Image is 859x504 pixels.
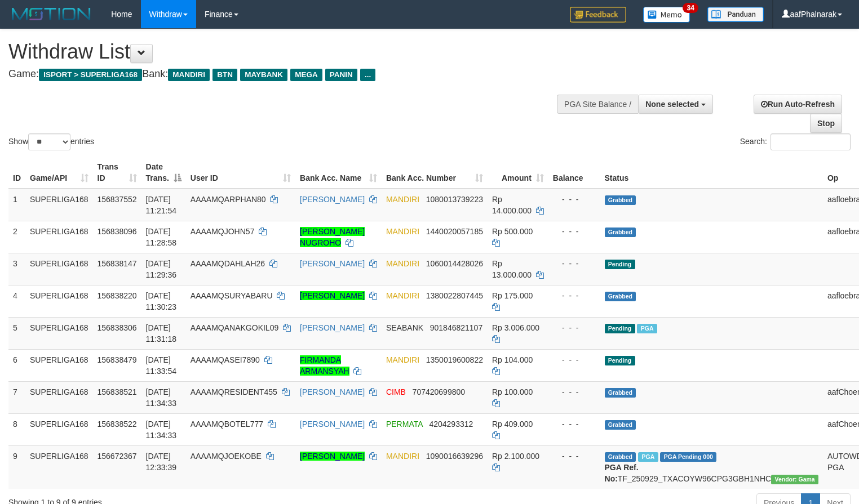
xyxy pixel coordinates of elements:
span: Copy 1060014428026 to clipboard [426,259,483,268]
th: Amount: activate to sort column ascending [488,157,548,189]
span: 156838306 [98,323,137,332]
th: Game/API: activate to sort column ascending [25,157,93,189]
th: Balance [548,157,600,189]
td: 3 [8,253,25,285]
span: [DATE] 11:28:58 [146,227,177,247]
a: [PERSON_NAME] [300,291,365,300]
td: SUPERLIGA168 [25,285,93,317]
span: AAAAMQJOHN57 [191,227,255,236]
span: Rp 2.100.000 [492,452,539,461]
div: - - - [553,322,596,333]
th: Date Trans.: activate to sort column descending [141,157,186,189]
span: Copy 1080013739223 to clipboard [426,195,483,204]
span: PANIN [325,69,357,81]
div: PGA Site Balance / [557,95,638,114]
span: [DATE] 11:29:36 [146,259,177,279]
img: Feedback.jpg [570,7,626,23]
td: 7 [8,381,25,413]
div: - - - [553,290,596,301]
span: [DATE] 11:34:33 [146,387,177,408]
a: Stop [810,114,842,133]
span: Copy 1380022807445 to clipboard [426,291,483,300]
span: Marked by aafsengchandara [637,324,657,333]
h4: Game: Bank: [8,69,561,80]
span: PGA Pending [660,452,716,462]
span: MANDIRI [386,195,419,204]
span: Copy 1350019600822 to clipboard [426,355,483,364]
span: [DATE] 11:33:54 [146,355,177,376]
button: None selected [638,95,713,114]
a: [PERSON_NAME] [300,323,365,332]
td: SUPERLIGA168 [25,445,93,489]
span: 156838521 [98,387,137,396]
span: 156838479 [98,355,137,364]
span: Pending [605,324,635,333]
a: [PERSON_NAME] NUGROHO [300,227,365,247]
img: MOTION_logo.png [8,6,94,23]
th: User ID: activate to sort column ascending [186,157,295,189]
span: Copy 4204293312 to clipboard [429,420,473,429]
span: CIMB [386,387,406,396]
a: [PERSON_NAME] [300,420,365,429]
td: 4 [8,285,25,317]
td: 1 [8,189,25,221]
span: Rp 500.000 [492,227,533,236]
span: MANDIRI [386,227,419,236]
h1: Withdraw List [8,41,561,63]
div: - - - [553,451,596,462]
span: Rp 175.000 [492,291,533,300]
span: MANDIRI [386,291,419,300]
div: - - - [553,258,596,269]
span: Marked by aafsengchandara [638,452,658,462]
span: AAAAMQDAHLAH26 [191,259,265,268]
td: SUPERLIGA168 [25,189,93,221]
span: Grabbed [605,292,636,301]
span: MANDIRI [386,259,419,268]
span: 156838147 [98,259,137,268]
td: SUPERLIGA168 [25,221,93,253]
span: Grabbed [605,195,636,205]
span: Grabbed [605,388,636,398]
th: Bank Acc. Name: activate to sort column ascending [295,157,382,189]
td: 8 [8,413,25,445]
span: MAYBANK [240,69,287,81]
td: TF_250929_TXACOYW96CPG3GBH1NHC [600,445,823,489]
td: 9 [8,445,25,489]
span: AAAAMQANAKGOKIL09 [191,323,278,332]
b: PGA Ref. No: [605,463,639,483]
input: Search: [771,133,851,150]
span: 156838220 [98,291,137,300]
div: - - - [553,354,596,365]
select: Showentries [28,133,70,150]
span: AAAAMQASEI7890 [191,355,260,364]
span: AAAAMQRESIDENT455 [191,387,277,396]
span: [DATE] 12:33:39 [146,452,177,472]
span: Copy 1090016639296 to clipboard [426,452,483,461]
span: AAAAMQSURYABARU [191,291,273,300]
label: Show entries [8,133,94,150]
th: Trans ID: activate to sort column ascending [93,157,141,189]
span: 156672367 [98,452,137,461]
span: MEGA [290,69,322,81]
span: 156838096 [98,227,137,236]
span: Rp 104.000 [492,355,533,364]
img: Button%20Memo.svg [643,7,690,23]
td: SUPERLIGA168 [25,381,93,413]
span: Rp 14.000.000 [492,195,532,215]
div: - - - [553,386,596,398]
td: SUPERLIGA168 [25,349,93,381]
a: [PERSON_NAME] [300,387,365,396]
span: Pending [605,356,635,365]
td: 2 [8,221,25,253]
span: Rp 13.000.000 [492,259,532,279]
div: - - - [553,194,596,205]
span: Rp 100.000 [492,387,533,396]
span: Grabbed [605,420,636,430]
span: Grabbed [605,452,636,462]
span: MANDIRI [386,355,419,364]
span: ISPORT > SUPERLIGA168 [39,69,142,81]
td: 5 [8,317,25,349]
span: Grabbed [605,228,636,237]
span: 156838522 [98,420,137,429]
span: [DATE] 11:30:23 [146,291,177,311]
